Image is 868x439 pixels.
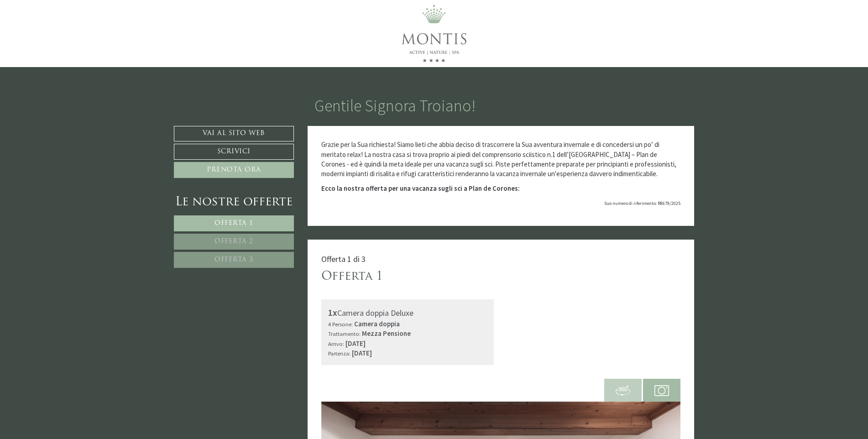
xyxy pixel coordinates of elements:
[214,220,253,227] span: Offerta 1
[362,329,411,338] b: Mezza Pensione
[654,383,669,398] img: camera.svg
[328,306,487,319] div: Camera doppia Deluxe
[604,200,680,206] span: Suo numero di riferimento: R8679/2025
[214,256,253,263] span: Offerta 3
[321,268,383,285] div: Offerta 1
[174,194,294,211] div: Le nostre offerte
[214,238,253,245] span: Offerta 2
[328,350,350,357] small: Partenza:
[352,349,372,357] b: [DATE]
[328,330,361,337] small: Trattamento:
[174,126,294,141] a: Vai al sito web
[345,339,366,348] b: [DATE]
[321,184,520,193] strong: Ecco la nostra offerta per una vacanza sugli sci a Plan de Corones:
[174,144,294,160] a: Scrivici
[321,254,366,264] span: Offerta 1 di 3
[328,340,344,347] small: Arrivo:
[174,162,294,178] a: Prenota ora
[321,140,681,179] p: Grazie per la Sua richiesta! Siamo lieti che abbia deciso di trascorrere la Sua avventura inverna...
[314,97,476,115] h1: Gentile Signora Troiano!
[354,319,400,328] b: Camera doppia
[616,383,630,398] img: 360-grad.svg
[328,307,337,318] b: 1x
[328,320,353,328] small: 4 Persone:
